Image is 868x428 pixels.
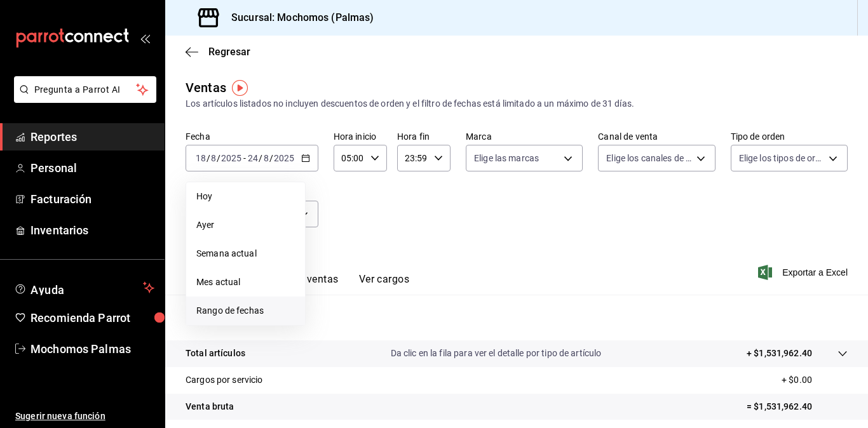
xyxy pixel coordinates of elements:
[761,265,848,280] button: Exportar a Excel
[606,152,691,164] span: Elige los canales de venta
[14,76,156,103] button: Pregunta a Parrot AI
[474,152,539,164] span: Elige las marcas
[243,153,246,163] span: -
[186,46,250,58] button: Regresar
[210,153,217,163] input: --
[782,373,848,387] p: + $0.00
[34,83,137,97] span: Pregunta a Parrot AI
[196,218,295,232] span: Ayer
[220,153,242,163] input: ----
[31,128,154,145] span: Reportes
[221,10,374,25] h3: Sucursal: Mochomos (Palmas)
[31,191,154,208] span: Facturación
[263,153,269,163] input: --
[31,309,154,326] span: Recomienda Parrot
[247,153,259,163] input: --
[359,273,410,295] button: Ver cargos
[196,190,295,203] span: Hoy
[195,153,207,163] input: --
[208,46,250,58] span: Regresar
[9,92,156,105] a: Pregunta a Parrot AI
[747,347,812,360] p: + $1,531,962.40
[269,153,273,163] span: /
[731,132,848,141] label: Tipo de orden
[186,347,245,360] p: Total artículos
[186,373,263,387] p: Cargos por servicio
[31,280,138,295] span: Ayuda
[207,153,210,163] span: /
[186,310,848,325] p: Resumen
[739,152,824,164] span: Elige los tipos de orden
[747,400,848,413] p: = $1,531,962.40
[273,153,295,163] input: ----
[217,153,220,163] span: /
[31,340,154,358] span: Mochomos Palmas
[31,159,154,177] span: Personal
[31,222,154,239] span: Inventarios
[598,132,715,141] label: Canal de venta
[288,273,339,295] button: Ver ventas
[196,276,295,289] span: Mes actual
[397,132,451,141] label: Hora fin
[391,347,602,360] p: Da clic en la fila para ver el detalle por tipo de artículo
[206,273,409,295] div: navigation tabs
[466,132,583,141] label: Marca
[186,400,234,413] p: Venta bruta
[140,33,150,43] button: open_drawer_menu
[186,132,318,141] label: Fecha
[186,78,226,97] div: Ventas
[186,97,848,110] div: Los artículos listados no incluyen descuentos de orden y el filtro de fechas está limitado a un m...
[232,80,248,96] img: Tooltip marker
[15,410,154,423] span: Sugerir nueva función
[196,304,295,318] span: Rango de fechas
[259,153,262,163] span: /
[196,247,295,260] span: Semana actual
[334,132,387,141] label: Hora inicio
